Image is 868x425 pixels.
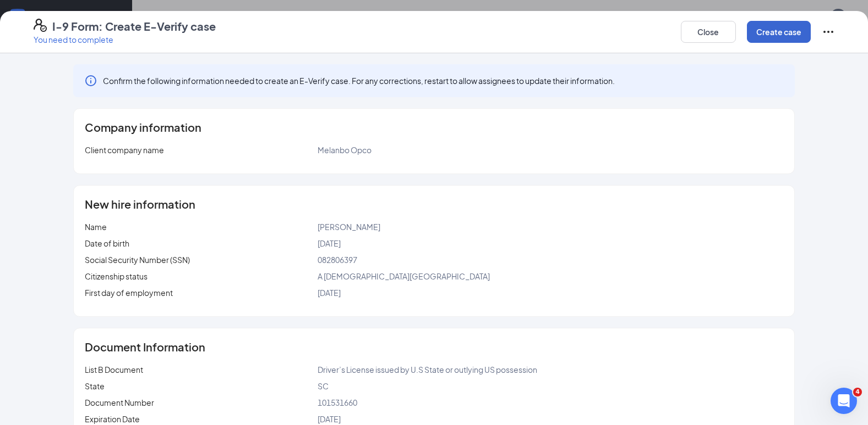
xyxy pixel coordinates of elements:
[85,398,154,407] span: Document Number
[85,271,148,281] span: Citizenship status
[318,145,372,155] span: Melanbo Opco
[747,21,811,43] button: Create case
[318,271,490,281] span: A [DEMOGRAPHIC_DATA][GEOGRAPHIC_DATA]
[318,381,329,391] span: SC
[318,365,537,374] span: Driver’s License issued by U.S State or outlying US possession
[85,222,107,232] span: Name
[34,34,216,45] p: You need to complete
[84,74,97,87] svg: Info
[318,238,341,248] span: [DATE]
[831,388,857,414] iframe: Intercom live chat
[85,255,190,265] span: Social Security Number (SSN)
[318,414,341,424] span: [DATE]
[853,388,862,396] span: 4
[318,222,380,232] span: [PERSON_NAME]
[318,288,341,298] span: [DATE]
[34,19,47,32] svg: FormI9EVerifyIcon
[85,122,201,133] span: Company information
[85,365,143,374] span: List B Document
[85,288,173,298] span: First day of employment
[85,342,205,353] span: Document Information
[85,199,195,210] span: New hire information
[318,255,357,265] span: 082806397
[85,145,164,155] span: Client company name
[85,381,105,391] span: State
[822,25,835,38] svg: Ellipses
[681,21,736,43] button: Close
[103,75,615,86] span: Confirm the following information needed to create an E-Verify case. For any corrections, restart...
[85,414,140,424] span: Expiration Date
[318,398,357,407] span: 101531660
[85,238,129,248] span: Date of birth
[52,19,216,34] h4: I-9 Form: Create E-Verify case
